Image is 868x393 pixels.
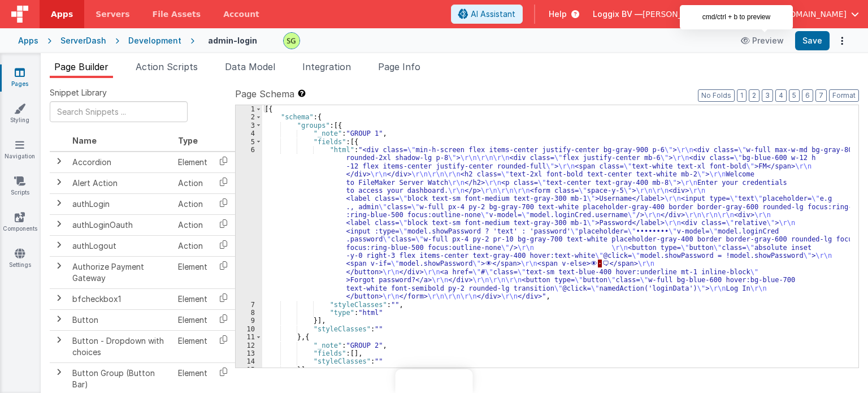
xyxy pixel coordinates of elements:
span: Type [178,136,198,145]
span: Action Scripts [136,61,198,72]
button: Preview [734,32,791,50]
td: Button - Dropdown with choices [68,330,173,362]
div: Apps [18,35,38,46]
td: Element [173,288,212,309]
td: Action [173,214,212,235]
button: Options [834,33,850,49]
div: 7 [236,301,262,309]
button: 1 [737,89,747,102]
td: Element [173,330,212,362]
span: Page Builder [54,61,108,72]
span: File Assets [153,8,201,20]
button: No Folds [698,89,735,102]
span: Data Model [225,61,275,72]
iframe: Marker.io feedback button [396,369,473,393]
button: Loggix BV — [PERSON_NAME][EMAIL_ADDRESS][DOMAIN_NAME] [593,8,859,20]
div: 3 [236,122,262,129]
div: 13 [236,349,262,357]
span: Name [72,136,97,145]
div: 11 [236,333,262,341]
button: Save [795,31,830,50]
button: AI Assistant [451,5,523,24]
img: 497ae24fd84173162a2d7363e3b2f127 [284,33,300,49]
button: 3 [762,89,773,102]
td: Element [173,309,212,330]
span: Servers [96,8,129,20]
span: Loggix BV — [593,8,643,20]
td: Alert Action [68,172,173,193]
td: authLogin [68,193,173,214]
div: cmd/ctrl + b to preview [680,5,793,29]
div: 12 [236,342,262,349]
span: Help [549,8,567,20]
span: Apps [51,8,73,20]
span: Snippet Library [50,87,107,98]
span: Page Info [378,61,420,72]
button: 4 [775,89,787,102]
td: Accordion [68,152,173,173]
div: 10 [236,325,262,333]
div: 8 [236,309,262,317]
span: [PERSON_NAME][EMAIL_ADDRESS][DOMAIN_NAME] [643,8,847,20]
div: 9 [236,317,262,325]
button: 6 [802,89,813,102]
span: Page Schema [235,87,294,101]
td: Button [68,309,173,330]
td: authLogout [68,235,173,256]
button: Format [829,89,859,102]
td: Element [173,152,212,173]
td: Authorize Payment Gateway [68,256,173,288]
div: 2 [236,113,262,121]
div: 15 [236,366,262,374]
button: 7 [815,89,827,102]
td: bfcheckbox1 [68,288,173,309]
button: 5 [789,89,800,102]
td: Action [173,193,212,214]
button: 2 [749,89,759,102]
div: 5 [236,138,262,146]
div: ServerDash [60,35,106,46]
div: 14 [236,357,262,365]
div: Development [128,35,181,46]
span: AI Assistant [471,8,515,20]
td: authLoginOauth [68,214,173,235]
div: 4 [236,129,262,137]
td: Action [173,172,212,193]
div: 6 [236,146,262,301]
div: 1 [236,105,262,113]
span: Integration [302,61,351,72]
input: Search Snippets ... [50,101,188,122]
td: Element [173,256,212,288]
h4: admin-login [208,36,257,45]
td: Action [173,235,212,256]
